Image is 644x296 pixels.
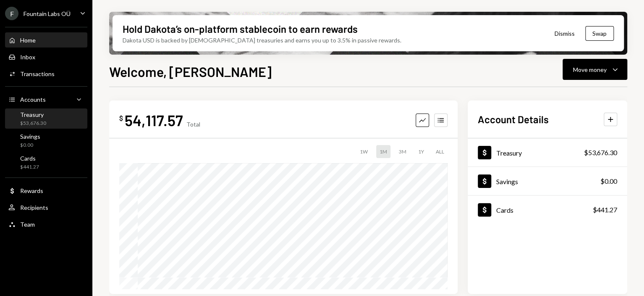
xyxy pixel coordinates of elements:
a: Recipients [5,200,87,215]
button: Dismiss [544,24,585,43]
div: Move money [573,65,607,74]
a: Treasury$53,676.30 [468,138,627,166]
div: 54,117.57 [125,111,183,129]
div: Savings [20,133,40,140]
div: $53,676.30 [20,120,46,127]
div: Savings [496,177,518,185]
div: $53,676.30 [584,148,617,158]
a: Inbox [5,49,87,64]
a: Rewards [5,183,87,198]
div: Treasury [496,149,522,157]
div: Home [20,37,36,44]
h1: Welcome, [PERSON_NAME] [109,63,272,80]
div: $441.27 [20,164,39,171]
a: Cards$441.27 [5,152,87,172]
div: Treasury [20,111,46,118]
div: Fountain Labs OÜ [24,10,71,17]
div: Accounts [20,96,46,103]
div: Team [20,221,35,228]
button: Move money [563,59,627,80]
div: Cards [20,155,39,162]
div: Dakota USD is backed by [DEMOGRAPHIC_DATA] treasuries and earns you up to 3.5% in passive rewards. [123,36,401,45]
div: F [5,7,18,20]
div: Cards [496,206,513,214]
div: ALL [432,145,448,158]
a: Transactions [5,66,87,81]
div: Total [186,121,200,128]
a: Savings$0.00 [468,167,627,195]
div: Inbox [20,53,35,61]
a: Treasury$53,676.30 [5,108,87,129]
button: Swap [585,26,614,41]
div: $0.00 [600,176,617,186]
div: Recipients [20,204,48,211]
a: Savings$0.00 [5,130,87,151]
h2: Account Details [478,112,549,126]
div: $0.00 [20,142,40,149]
div: Rewards [20,187,43,194]
div: $ [119,114,123,122]
div: 1Y [415,145,427,158]
div: $441.27 [593,205,617,215]
div: Transactions [20,70,55,77]
a: Team [5,217,87,232]
div: 1M [376,145,390,158]
div: 3M [395,145,410,158]
div: Hold Dakota’s on-platform stablecoin to earn rewards [123,22,358,36]
div: 1W [356,145,371,158]
a: Cards$441.27 [468,196,627,224]
a: Home [5,32,87,48]
a: Accounts [5,92,87,107]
